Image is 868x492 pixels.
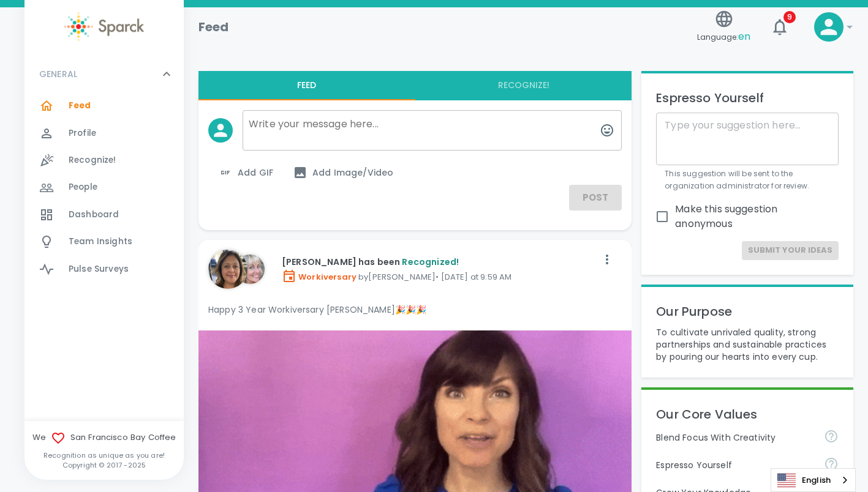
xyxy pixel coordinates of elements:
[656,88,839,108] p: Espresso Yourself
[69,236,132,248] span: Team Insights
[69,154,116,166] span: Recognize!
[282,269,597,283] p: by [PERSON_NAME] • [DATE] at 9:59 AM
[293,165,393,180] span: Add Image/Video
[771,468,856,492] aside: Language selected: English
[282,271,357,283] span: Workiversary
[25,120,184,147] a: Profile
[39,68,77,80] p: GENERAL
[25,460,184,470] p: Copyright © 2017 - 2025
[675,202,829,231] span: Make this suggestion anonymous
[69,263,129,275] span: Pulse Surveys
[771,468,856,492] div: Language
[235,255,265,284] img: Picture of Linda Chock
[25,228,184,255] a: Team Insights
[656,459,814,471] p: Espresso Yourself
[198,71,415,100] button: Feed
[824,429,839,444] svg: Achieve goals today and innovate for tomorrow
[64,12,144,41] img: Sparck logo
[771,469,855,491] a: English
[25,92,184,288] div: GENERAL
[765,12,794,42] button: 9
[692,6,755,49] button: Language:en
[25,56,184,92] div: GENERAL
[656,302,839,321] p: Our Purpose
[738,29,750,43] span: en
[665,168,830,192] p: This suggestion will be sent to the organization administrator for review.
[69,127,96,140] span: Profile
[824,457,839,471] svg: Share your voice and your ideas
[25,450,184,460] p: Recognition as unique as you are!
[208,304,622,316] p: Happy 3 Year Workiversary [PERSON_NAME]🎉🎉🎉
[218,165,273,180] span: Add GIF
[198,17,229,37] h1: Feed
[656,326,839,363] p: To cultivate unrivaled quality, strong partnerships and sustainable practices by pouring our hear...
[25,201,184,228] a: Dashboard
[656,431,814,444] p: Blend Focus With Creativity
[25,12,184,41] a: Sparck logo
[402,256,459,268] span: Recognized!
[25,174,184,201] a: People
[25,147,184,174] a: Recognize!
[69,100,91,112] span: Feed
[697,29,750,45] span: Language:
[415,71,632,100] button: Recognize!
[656,404,839,424] p: Our Core Values
[25,431,184,445] span: We San Francisco Bay Coffee
[198,71,632,100] div: interaction tabs
[25,92,184,119] a: Feed
[69,181,97,193] span: People
[25,256,184,283] a: Pulse Surveys
[208,250,247,289] img: Picture of Brenda Jacome
[282,256,597,268] p: [PERSON_NAME] has been
[783,11,796,23] span: 9
[69,209,119,221] span: Dashboard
